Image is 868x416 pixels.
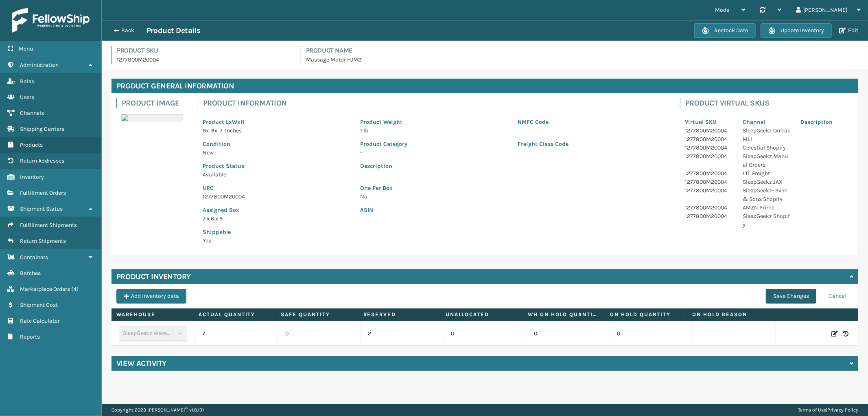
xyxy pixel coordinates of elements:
[20,94,34,101] span: Users
[743,178,791,186] p: SleepGeekz JAX
[20,254,48,261] span: Containers
[117,55,291,64] p: 1277800M20004
[360,184,665,192] p: One Per Box
[446,311,518,318] label: Unallocated
[281,311,353,318] label: Safe Quantity
[20,270,41,277] span: Batches
[116,359,166,368] h4: View Activity
[743,186,791,203] p: SleepGeekz- Sven & Sons Shopify
[12,8,90,33] img: logo
[685,126,733,135] p: 1277800M20004
[766,289,816,304] button: Save Changes
[203,148,350,157] p: New
[798,404,858,416] div: |
[743,126,791,135] p: SleepGeekz OnTrac
[146,26,201,35] h3: Product Details
[116,272,191,282] h4: Product Inventory
[831,330,838,338] i: Edit
[693,311,765,318] label: On Hold Reason
[203,118,350,126] p: Product LxWxH
[20,333,40,340] span: Reports
[798,407,826,413] a: Terms of Use
[112,404,204,416] p: Copyright 2023 [PERSON_NAME]™ v 1.0.191
[685,203,733,212] p: 1277800M20004
[743,143,791,152] p: Celestial Shopify
[685,143,733,152] p: 1277800M20004
[195,321,278,346] td: 7
[821,289,853,304] button: Cancel
[827,407,858,413] a: Privacy Policy
[203,184,350,192] p: UPC
[685,169,733,178] p: 1277800M20004
[203,170,350,179] p: Available
[20,222,77,229] span: Fulfillment Shipments
[71,286,79,293] span: ( 4 )
[199,311,271,318] label: Actual Quantity
[203,98,670,108] h4: Product Information
[685,118,733,126] p: Virtual SKU
[203,127,209,134] span: 9 x
[685,135,733,143] p: 1277800M20004
[360,148,508,157] p: -
[694,23,756,38] button: Restock Date
[19,45,33,52] span: Menu
[368,330,436,338] p: 2
[837,27,861,34] button: Edit
[121,114,183,121] img: 51104088640_40f294f443_o-scaled-700x700.jpg
[20,286,70,293] span: Marketplace Orders
[20,78,34,85] span: Roles
[20,141,43,148] span: Products
[743,118,791,126] p: Channel
[116,289,186,304] button: Add inventory data
[685,186,733,195] p: 1277800M20004
[20,174,44,180] span: Inventory
[306,55,858,64] p: Massage Motor HJM2
[743,203,791,212] p: AMZN Prime
[112,79,858,93] h4: Product General Information
[360,140,508,148] p: Product Category
[518,118,665,126] p: NMFC Code
[20,302,58,308] span: Shipment Cost
[610,311,682,318] label: On Hold Quantity
[360,192,665,201] p: No
[528,311,600,318] label: WH On hold quantity
[203,140,350,148] p: Condition
[761,23,832,38] button: Update Inventory
[444,321,527,346] td: 0
[203,192,350,201] p: 1277800M20004
[609,321,692,346] td: 0
[518,140,665,148] p: Freight Class Code
[360,162,665,170] p: Description
[20,62,59,68] span: Administration
[360,118,508,126] p: Product Weight
[360,127,368,134] span: 1 lb
[360,206,665,214] p: ASIN
[225,127,242,134] span: Inches
[800,118,848,126] p: Description
[20,317,60,324] span: Rate Calculator
[685,98,853,108] h4: Product Virtual SKUs
[278,321,361,346] td: 0
[685,152,733,161] p: 1277800M20004
[203,236,350,245] p: Yes
[20,189,66,196] span: Fulfillment Orders
[715,7,729,13] span: Mode
[20,157,64,164] span: Return Addresses
[20,110,44,117] span: Channels
[220,127,223,134] span: 7
[203,162,350,170] p: Product Status
[122,98,188,108] h4: Product Image
[743,169,791,178] p: LTL Freight
[843,330,848,338] i: Inventory History
[363,311,435,318] label: Reserved
[20,205,63,212] span: Shipment Status
[306,46,858,55] h4: Product Name
[109,27,146,34] button: Back
[743,152,791,169] p: SleepGeekz Manual Orders
[203,214,350,223] p: 7 x 6 x 9
[203,228,350,236] p: Shippable
[685,212,733,220] p: 1277800M20004
[116,311,188,318] label: Warehouse
[743,212,791,229] p: SleepGeekz Shopify
[20,125,64,132] span: Shipping Carriers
